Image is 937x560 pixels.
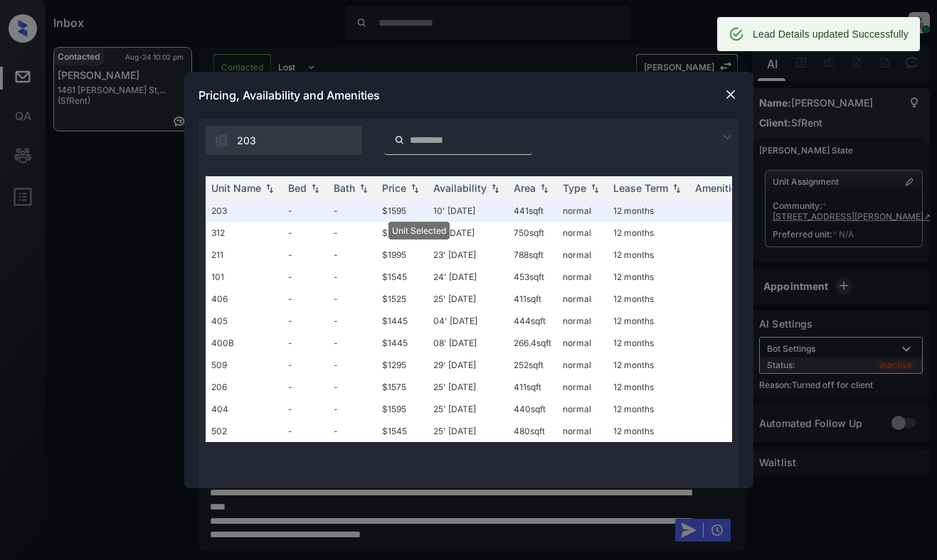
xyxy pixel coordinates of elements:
div: Lead Details updated Successfully [753,21,909,47]
td: normal [557,310,608,332]
td: 16' [DATE] [428,222,508,244]
td: 405 [206,310,282,332]
td: $1575 [376,376,428,398]
td: - [328,310,376,332]
td: 453 sqft [508,266,557,288]
td: 312 [206,222,282,244]
td: 788 sqft [508,244,557,266]
td: - [282,332,328,354]
img: sorting [263,183,277,193]
td: $1545 [376,420,428,442]
td: normal [557,200,608,222]
td: 25' [DATE] [428,288,508,310]
div: Bath [334,182,355,194]
div: Bed [288,182,307,194]
img: close [724,87,738,102]
td: - [328,420,376,442]
td: 12 months [608,288,689,310]
span: 203 [237,133,256,149]
td: - [328,288,376,310]
img: sorting [588,183,602,193]
td: 25' [DATE] [428,420,508,442]
td: - [282,310,328,332]
td: 12 months [608,222,689,244]
td: 411 sqft [508,376,557,398]
td: 12 months [608,244,689,266]
td: normal [557,244,608,266]
td: 101 [206,266,282,288]
td: normal [557,354,608,376]
td: 12 months [608,420,689,442]
td: 406 [206,288,282,310]
img: sorting [669,183,684,193]
div: Unit Name [211,182,261,194]
td: 411 sqft [508,288,557,310]
td: normal [557,266,608,288]
td: $1545 [376,266,428,288]
td: normal [557,222,608,244]
td: 211 [206,244,282,266]
td: $1595 [376,398,428,420]
td: - [282,200,328,222]
td: - [282,420,328,442]
td: - [328,332,376,354]
td: 24' [DATE] [428,266,508,288]
td: - [282,266,328,288]
div: Pricing, Availability and Amenities [184,72,753,119]
div: Lease Term [613,182,668,194]
td: 266.4 sqft [508,332,557,354]
td: 750 sqft [508,222,557,244]
td: - [328,398,376,420]
td: - [328,376,376,398]
div: Amenities [695,182,743,194]
td: 12 months [608,398,689,420]
td: - [328,266,376,288]
td: 25' [DATE] [428,376,508,398]
div: Price [382,182,406,194]
td: 12 months [608,376,689,398]
td: $1525 [376,288,428,310]
td: 04' [DATE] [428,310,508,332]
td: normal [557,288,608,310]
td: normal [557,420,608,442]
td: 12 months [608,354,689,376]
td: - [282,222,328,244]
td: $2345 [376,222,428,244]
img: icon-zuma [214,134,228,148]
td: 29' [DATE] [428,354,508,376]
td: $1445 [376,310,428,332]
div: Type [563,182,586,194]
div: Area [514,182,536,194]
td: $1595 [376,200,428,222]
td: - [328,244,376,266]
td: - [328,222,376,244]
td: 252 sqft [508,354,557,376]
td: 480 sqft [508,420,557,442]
td: - [282,288,328,310]
div: Availability [433,182,487,194]
td: - [328,354,376,376]
td: 23' [DATE] [428,244,508,266]
td: - [282,354,328,376]
img: icon-zuma [719,129,736,146]
td: 203 [206,200,282,222]
td: normal [557,398,608,420]
img: sorting [408,183,422,193]
td: 12 months [608,266,689,288]
td: 440 sqft [508,398,557,420]
td: 25' [DATE] [428,398,508,420]
td: 12 months [608,310,689,332]
td: 08' [DATE] [428,332,508,354]
img: sorting [308,183,322,193]
td: $1995 [376,244,428,266]
td: 12 months [608,200,689,222]
td: $1295 [376,354,428,376]
td: 206 [206,376,282,398]
td: 502 [206,420,282,442]
td: 444 sqft [508,310,557,332]
img: sorting [356,183,371,193]
td: - [328,200,376,222]
td: 441 sqft [508,200,557,222]
td: $1445 [376,332,428,354]
td: - [282,376,328,398]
